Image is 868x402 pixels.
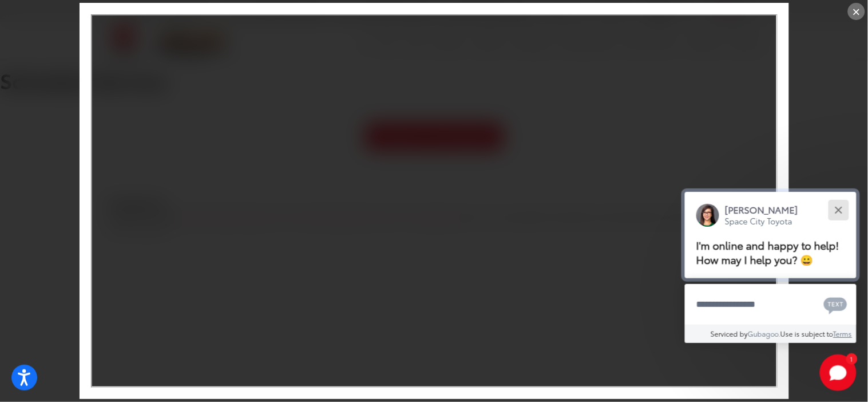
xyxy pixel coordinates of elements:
[820,354,857,391] button: Toggle Chat Window
[821,291,851,317] button: Chat with SMS
[725,203,798,216] p: [PERSON_NAME]
[685,192,857,343] div: Close[PERSON_NAME]Space City ToyotaI'm online and happy to help! How may I help you? 😀Type your m...
[820,354,857,391] svg: Start Chat
[848,3,865,20] div: ×
[748,329,781,338] a: Gubagoo.
[685,284,857,325] textarea: Type your message
[824,296,847,314] svg: Text
[781,329,834,338] span: Use is subject to
[711,329,748,338] span: Serviced by
[826,198,851,222] button: Close
[834,329,853,338] a: Terms
[696,238,839,267] span: I'm online and happy to help! How may I help you? 😀
[725,216,798,227] p: Space City Toyota
[850,356,853,361] span: 1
